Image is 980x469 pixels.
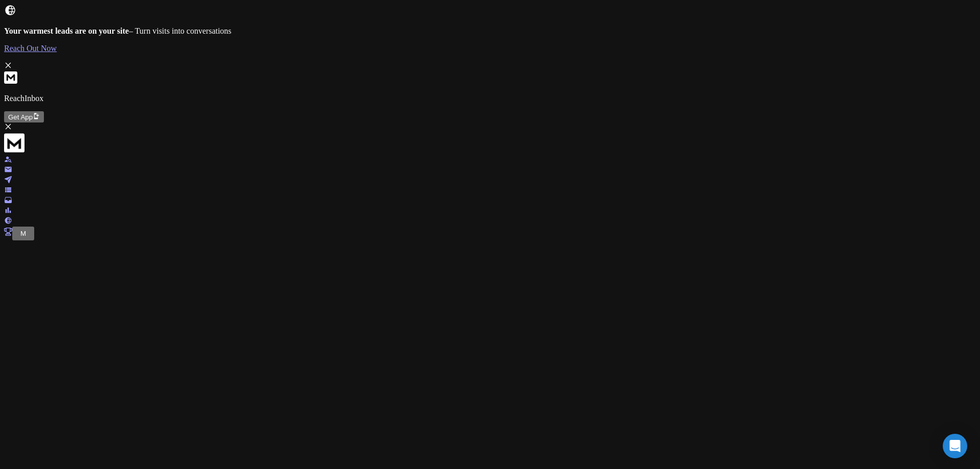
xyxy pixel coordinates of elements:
[4,94,976,103] p: ReachInbox
[4,111,44,122] button: Get App
[4,27,129,35] strong: Your warmest leads are on your site
[943,434,967,458] div: Open Intercom Messenger
[16,228,30,239] button: M
[20,230,26,237] span: M
[4,44,976,53] a: Reach Out Now
[4,133,24,153] img: logo
[4,27,976,36] p: – Turn visits into conversations
[12,227,34,240] button: M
